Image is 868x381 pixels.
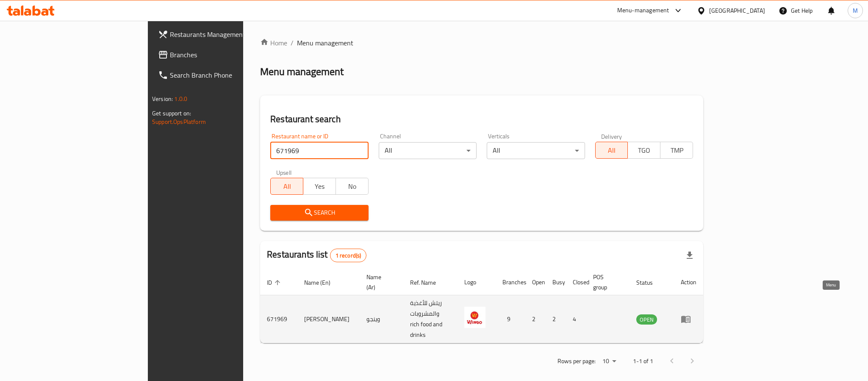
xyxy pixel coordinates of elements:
button: Search [270,205,368,221]
button: TGO [627,142,660,159]
div: Total records count [330,249,367,262]
span: Menu management [297,38,353,48]
span: Name (Ar) [366,272,393,292]
span: Ref. Name [410,277,447,288]
span: Restaurants Management [170,29,286,39]
div: Rows per page: [599,355,619,368]
th: Logo [458,269,496,295]
button: TMP [660,142,693,159]
div: All [487,142,585,159]
span: OPEN [636,315,657,325]
span: ID [267,277,283,288]
a: Branches [151,45,293,65]
span: 1.0.0 [174,93,187,104]
div: [GEOGRAPHIC_DATA] [709,6,765,15]
table: enhanced table [260,269,703,343]
th: Open [525,269,546,295]
span: Status [636,277,664,288]
span: Yes [307,180,333,193]
div: All [379,142,477,159]
span: 1 record(s) [330,252,366,260]
span: Search Branch Phone [170,70,286,80]
nav: breadcrumb [260,38,703,48]
th: Busy [546,269,566,295]
th: Closed [566,269,586,295]
p: Rows per page: [557,356,596,367]
span: POS group [593,272,619,292]
h2: Restaurant search [270,113,693,126]
label: Upsell [276,169,292,175]
td: 2 [525,295,546,343]
td: 2 [546,295,566,343]
span: Version: [152,93,173,104]
div: Export file [679,245,700,266]
span: No [339,180,365,193]
span: All [599,144,625,157]
label: Delivery [601,133,622,139]
a: Restaurants Management [151,24,293,45]
div: Menu-management [617,6,669,16]
span: Search [277,207,361,218]
input: Search for restaurant name or ID.. [270,142,368,159]
span: TMP [664,144,690,157]
td: 4 [566,295,586,343]
td: وينجو [360,295,403,343]
a: Support.OpsPlatform [152,116,206,127]
button: All [595,142,628,159]
td: ريتش للأغذية والمشروبات rich food and drinks [403,295,458,343]
div: OPEN [636,314,657,325]
span: All [274,180,300,193]
h2: Restaurants list [267,248,366,262]
span: TGO [631,144,657,157]
span: Name (En) [304,277,341,288]
td: [PERSON_NAME] [297,295,360,343]
p: 1-1 of 1 [633,356,653,367]
button: All [270,178,303,195]
th: Branches [496,269,525,295]
a: Search Branch Phone [151,65,293,85]
th: Action [674,269,703,295]
button: Yes [303,178,336,195]
h2: Menu management [260,65,344,78]
span: Branches [170,50,286,60]
button: No [336,178,369,195]
span: Get support on: [152,108,191,119]
img: Wingo [464,307,485,328]
span: M [853,6,858,15]
td: 9 [496,295,525,343]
